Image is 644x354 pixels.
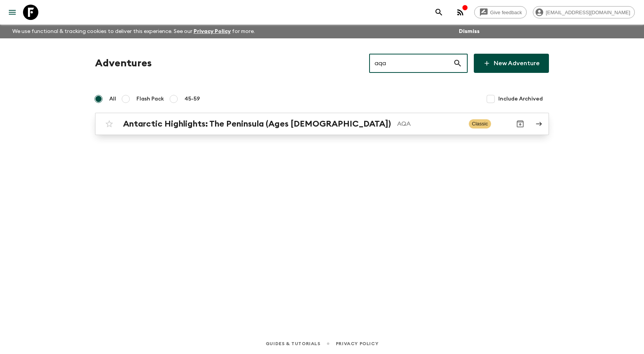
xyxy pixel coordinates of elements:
span: Include Archived [498,95,543,103]
span: [EMAIL_ADDRESS][DOMAIN_NAME] [542,10,634,15]
button: menu [5,5,20,20]
button: search adventures [431,5,447,20]
a: New Adventure [474,54,549,73]
span: Flash Pack [136,95,164,103]
button: Dismiss [457,26,481,37]
span: 45-59 [184,95,200,103]
button: Archive [513,116,528,132]
span: Classic [469,119,491,128]
h2: Antarctic Highlights: The Peninsula (Ages [DEMOGRAPHIC_DATA]) [123,119,391,129]
a: Give feedback [474,6,527,18]
span: Give feedback [486,10,526,15]
p: We use functional & tracking cookies to deliver this experience. See our for more. [9,25,258,38]
a: Privacy Policy [194,29,231,34]
span: All [109,95,116,103]
h1: Adventures [95,56,152,71]
a: Antarctic Highlights: The Peninsula (Ages [DEMOGRAPHIC_DATA])AQAClassicArchive [95,113,549,135]
input: e.g. AR1, Argentina [369,53,453,74]
a: Privacy Policy [336,339,378,348]
div: [EMAIL_ADDRESS][DOMAIN_NAME] [533,6,635,18]
a: Guides & Tutorials [266,339,320,348]
p: AQA [397,119,463,128]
